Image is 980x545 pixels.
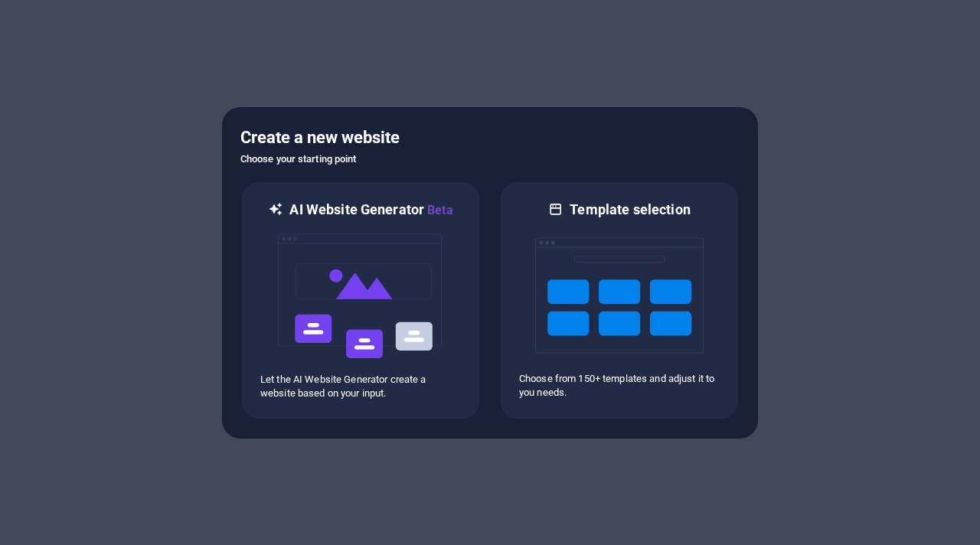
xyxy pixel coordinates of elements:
[499,181,740,420] div: Template selectionChoose from 150+ templates and adjust it to you needs.
[260,373,461,400] p: Let the AI Website Generator create a website based on your input.
[240,126,740,150] h5: Create a new website
[519,372,720,400] p: Choose from 150+ templates and adjust it to you needs.
[289,201,452,220] h6: AI Website Generator
[570,201,690,219] h6: Template selection
[276,220,445,373] img: ai
[240,150,740,168] h6: Choose your starting point
[240,181,481,420] div: AI Website GeneratorBetaaiLet the AI Website Generator create a website based on your input.
[424,203,453,217] span: Beta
